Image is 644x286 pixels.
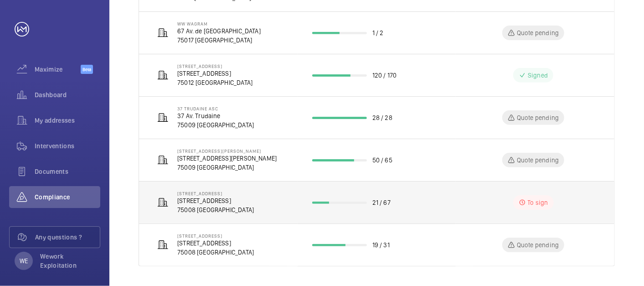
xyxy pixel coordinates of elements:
span: Any questions ? [35,233,100,242]
p: WW Wagram [177,21,261,26]
p: 37 Av. Trudaine [177,111,254,120]
p: Quote pending [517,156,559,165]
p: [STREET_ADDRESS] [177,191,254,196]
p: Signed [528,71,548,80]
p: 75017 [GEOGRAPHIC_DATA] [177,36,261,45]
span: Maximize [35,65,81,74]
span: Dashboard [35,90,100,99]
p: 50 / 65 [372,156,392,165]
p: 75008 [GEOGRAPHIC_DATA] [177,248,254,257]
span: Documents [35,167,100,176]
p: [STREET_ADDRESS] [177,196,254,205]
p: 37 Trudaine Asc [177,106,254,111]
p: [STREET_ADDRESS] [177,239,254,248]
p: 1 / 2 [372,28,384,37]
p: 75012 [GEOGRAPHIC_DATA] [177,78,252,87]
span: Interventions [35,141,100,151]
p: [STREET_ADDRESS] [177,69,252,78]
p: Wework Exploitation [40,252,95,270]
p: 75009 [GEOGRAPHIC_DATA] [177,120,254,130]
p: To sign [528,198,548,207]
p: [STREET_ADDRESS][PERSON_NAME] [177,154,277,163]
p: 21 / 67 [372,198,391,207]
p: [STREET_ADDRESS] [177,63,252,69]
p: 75008 [GEOGRAPHIC_DATA] [177,205,254,214]
p: WE [20,256,28,265]
p: 19 / 31 [372,240,390,250]
span: Compliance [35,192,100,202]
p: 28 / 28 [372,113,392,122]
span: Beta [81,65,93,74]
p: 75009 [GEOGRAPHIC_DATA] [177,163,277,172]
p: [STREET_ADDRESS] [177,233,254,239]
p: [STREET_ADDRESS][PERSON_NAME] [177,148,277,154]
p: 120 / 170 [372,71,397,80]
p: 67 Av. de [GEOGRAPHIC_DATA] [177,26,261,36]
p: Quote pending [517,28,559,37]
span: My addresses [35,116,100,125]
p: Quote pending [517,113,559,122]
p: Quote pending [517,240,559,250]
